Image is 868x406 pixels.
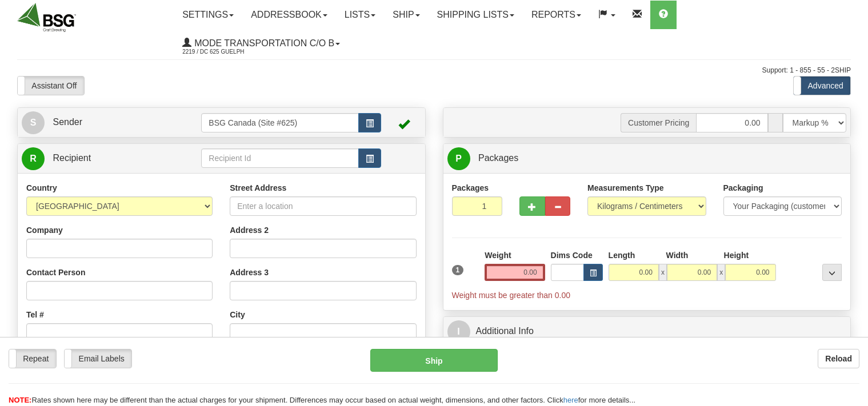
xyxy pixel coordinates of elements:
[9,396,31,404] span: NOTE:
[65,349,131,368] label: Email Labels
[621,113,696,132] span: Customer Pricing
[18,77,84,95] label: Assistant Off
[53,117,82,127] span: Sender
[724,250,749,261] label: Height
[563,396,578,404] a: here
[230,309,245,320] label: City
[336,1,384,29] a: Lists
[551,250,593,261] label: Dims Code
[717,264,725,281] span: x
[26,267,85,278] label: Contact Person
[587,182,664,194] label: Measurements Type
[22,147,45,170] span: R
[17,66,851,75] div: Support: 1 - 855 - 55 - 2SHIP
[523,1,590,29] a: Reports
[22,111,45,134] span: S
[230,224,269,236] label: Address 2
[191,38,334,48] span: Mode Transportation c/o B
[723,182,763,194] label: Packaging
[230,196,416,216] input: Enter a location
[17,3,76,32] img: logo2219.jpg
[9,349,56,368] label: Repeat
[230,182,286,194] label: Street Address
[452,182,489,194] label: Packages
[370,349,498,372] button: Ship
[822,264,842,281] div: ...
[825,354,852,363] b: Reload
[174,1,242,29] a: Settings
[609,250,635,261] label: Length
[478,153,518,163] span: Packages
[201,113,358,132] input: Sender Id
[666,250,689,261] label: Width
[794,77,850,95] label: Advanced
[447,320,847,343] a: IAdditional Info
[842,144,867,261] iframe: chat widget
[447,320,470,343] span: I
[242,1,336,29] a: Addressbook
[230,267,269,278] label: Address 3
[22,147,181,170] a: R Recipient
[452,291,571,300] span: Weight must be greater than 0.00
[659,264,667,281] span: x
[26,309,44,320] label: Tel #
[26,182,57,194] label: Country
[429,1,523,29] a: Shipping lists
[818,349,859,368] button: Reload
[201,148,358,168] input: Recipient Id
[22,111,201,134] a: S Sender
[182,46,268,58] span: 2219 / DC 625 Guelph
[26,224,63,236] label: Company
[53,153,91,163] span: Recipient
[452,265,464,275] span: 1
[384,1,428,29] a: Ship
[447,147,847,170] a: P Packages
[174,29,349,58] a: Mode Transportation c/o B 2219 / DC 625 Guelph
[447,147,470,170] span: P
[485,250,511,261] label: Weight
